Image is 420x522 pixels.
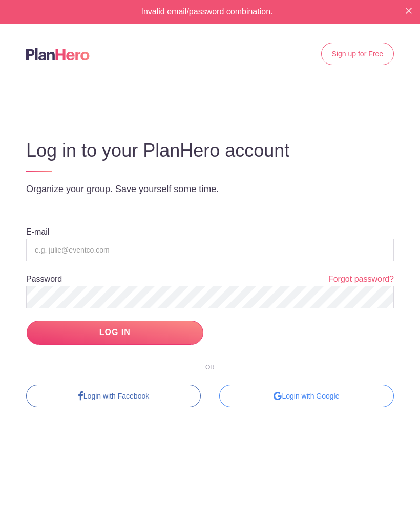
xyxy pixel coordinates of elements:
label: Password [26,275,62,283]
div: Login with Google [219,385,394,407]
input: LOG IN [27,321,203,345]
p: Organize your group. Save yourself some time. [26,183,394,195]
a: Login with Facebook [26,385,201,407]
input: e.g. julie@eventco.com [26,239,394,261]
a: Forgot password? [328,274,394,285]
label: E-mail [26,228,49,236]
a: Sign up for Free [321,43,394,65]
img: X small white [406,8,412,14]
img: Logo main planhero [26,48,90,60]
span: OR [197,364,223,371]
h3: Log in to your PlanHero account [26,140,394,161]
button: Close [406,6,412,14]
